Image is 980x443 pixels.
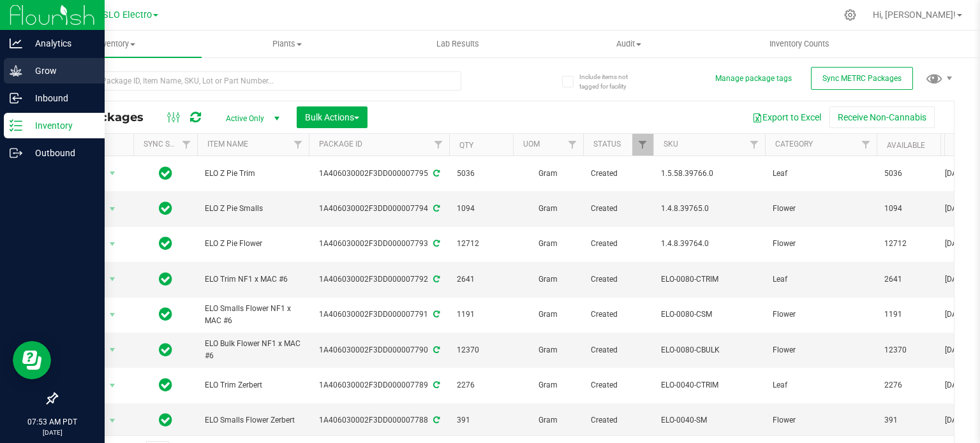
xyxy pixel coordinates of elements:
span: ELO Smalls Flower NF1 x MAC #6 [205,303,301,327]
span: Include items not tagged for facility [579,72,643,91]
div: 1A406030002F3DD000007792 [307,273,451,286]
span: Created [591,238,646,250]
span: Inventory Counts [752,38,847,50]
span: 1.5.58.39766.0 [661,168,757,180]
a: Inventory Counts [714,31,885,57]
span: Bulk Actions [305,112,359,122]
span: Gram [521,414,575,426]
div: 1A406030002F3DD000007788 [307,414,451,426]
span: 2276 [457,379,505,391]
span: select [105,377,121,395]
span: select [105,412,121,430]
button: Sync METRC Packages [811,67,913,90]
span: select [105,270,121,288]
span: select [105,200,121,218]
span: Sync METRC Packages [822,74,902,83]
span: SLO Electro [103,10,152,20]
a: Category [775,140,813,149]
span: 391 [884,414,933,426]
a: Filter [428,134,449,156]
p: 07:53 AM PDT [6,416,99,428]
a: Lab Results [373,31,544,57]
span: 12370 [457,344,505,356]
span: Plants [202,38,372,50]
span: 5036 [457,168,505,180]
a: Available [887,141,925,150]
span: Hi, [PERSON_NAME]! [873,10,956,20]
a: SKU [664,140,678,149]
span: Created [591,273,646,286]
span: Sync from Compliance System [431,204,440,213]
span: ELO-0040-SM [661,414,757,426]
div: 1A406030002F3DD000007793 [307,238,451,250]
span: Gram [521,344,575,356]
span: Sync from Compliance System [431,275,440,284]
span: Leaf [773,379,869,391]
span: Gram [521,309,575,321]
span: In Sync [159,376,172,394]
a: Sync Status [144,140,193,149]
span: Audit [544,38,713,50]
span: Flower [773,203,869,215]
div: 1A406030002F3DD000007790 [307,344,451,356]
span: ELO-0040-CTRIM [661,379,757,391]
inline-svg: Inbound [10,92,22,105]
a: Status [593,140,621,149]
span: Gram [521,203,575,215]
span: 12370 [884,344,933,356]
button: Bulk Actions [297,106,367,128]
span: Created [591,344,646,356]
span: Gram [521,379,575,391]
p: Grow [22,63,99,78]
inline-svg: Inventory [10,119,22,132]
span: Gram [521,273,575,286]
div: 1A406030002F3DD000007789 [307,379,451,391]
button: Receive Non-Cannabis [829,106,935,128]
span: ELO Trim NF1 x MAC #6 [205,273,301,286]
a: Filter [562,134,583,156]
span: 2641 [884,273,933,286]
span: Leaf [773,168,869,180]
button: Manage package tags [715,73,792,84]
span: 5036 [884,168,933,180]
p: Inbound [22,91,99,106]
a: Filter [744,134,765,156]
div: Manage settings [842,9,858,21]
a: Plants [202,31,373,57]
span: ELO-0080-CBULK [661,344,757,356]
a: Filter [632,134,653,156]
span: Created [591,414,646,426]
span: ELO Trim Zerbert [205,379,301,391]
p: Analytics [22,36,99,51]
span: 1094 [884,203,933,215]
span: ELO Bulk Flower NF1 x MAC #6 [205,338,301,362]
span: In Sync [159,341,172,359]
inline-svg: Analytics [10,37,22,50]
span: select [105,235,121,253]
span: Gram [521,168,575,180]
span: Sync from Compliance System [431,416,440,425]
a: Package ID [319,140,362,149]
a: Qty [459,141,473,150]
a: Audit [543,31,714,57]
div: 1A406030002F3DD000007795 [307,168,451,180]
span: ELO Smalls Flower Zerbert [205,414,301,426]
span: In Sync [159,411,172,429]
span: 2641 [457,273,505,286]
span: In Sync [159,305,172,323]
span: ELO-0080-CTRIM [661,273,757,286]
span: Leaf [773,273,869,286]
span: ELO Z Pie Smalls [205,203,301,215]
span: Sync from Compliance System [431,310,440,319]
span: ELO-0080-CSM [661,309,757,321]
a: Filter [288,134,309,156]
iframe: Resource center [13,341,51,379]
span: 1.4.8.39764.0 [661,238,757,250]
span: Created [591,203,646,215]
span: 391 [457,414,505,426]
p: Inventory [22,118,99,133]
span: Flower [773,309,869,321]
a: Inventory [31,31,202,57]
span: Flower [773,414,869,426]
span: Flower [773,344,869,356]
